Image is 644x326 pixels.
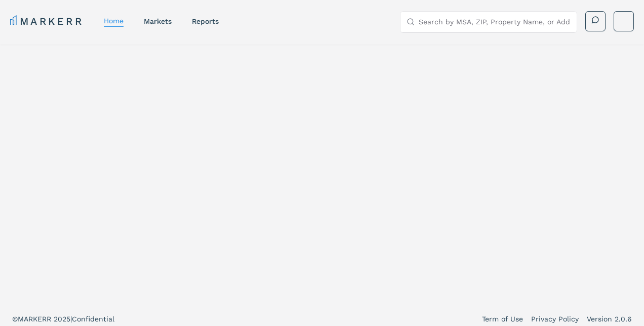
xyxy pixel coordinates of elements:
span: Confidential [72,315,114,323]
span: © [12,315,18,323]
a: MARKERR [10,14,84,28]
a: reports [192,17,219,25]
a: markets [144,17,172,25]
span: MARKERR [18,315,54,323]
input: Search by MSA, ZIP, Property Name, or Address [419,12,571,32]
a: Version 2.0.6 [587,314,632,324]
a: Term of Use [482,314,523,324]
span: 2025 | [54,315,72,323]
a: home [104,17,124,25]
a: Privacy Policy [531,314,579,324]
